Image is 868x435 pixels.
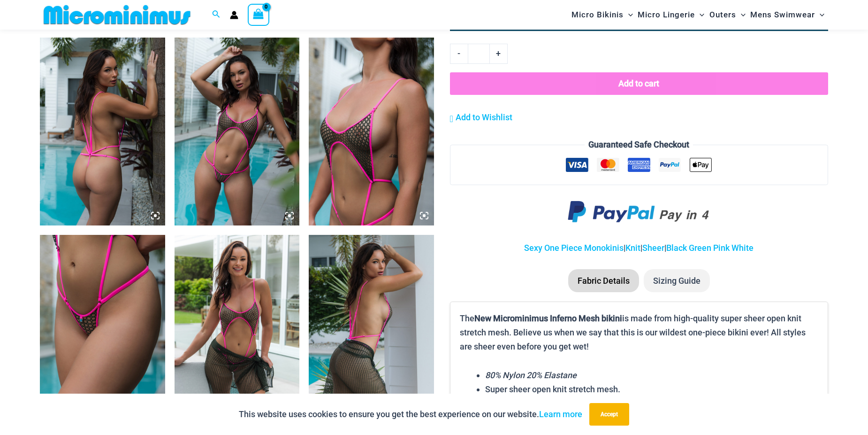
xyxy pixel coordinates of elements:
[212,9,221,21] a: Search icon link
[450,44,468,63] a: -
[248,4,269,25] a: View Shopping Cart, empty
[642,243,664,253] a: Sheer
[485,382,818,396] li: Super sheer open knit stretch mesh.
[589,403,629,426] button: Accept
[524,243,624,253] a: Sexy One Piece Monokinis
[309,235,434,423] img: Inferno Mesh Olive Fuchsia 8561 One Piece St Martin Khaki 5996 Sarong
[750,3,815,27] span: Mens Swimwear
[736,3,746,27] span: Menu Toggle
[748,3,827,27] a: Mens SwimwearMenu ToggleMenu Toggle
[456,112,512,122] span: Add to Wishlist
[731,243,754,253] a: White
[689,243,711,253] a: Green
[450,72,828,95] button: Add to cart
[40,4,194,25] img: MM SHOP LOGO FLAT
[625,243,640,253] a: Knit
[539,409,582,419] a: Learn more
[585,138,693,152] legend: Guaranteed Safe Checkout
[175,38,300,225] img: Inferno Mesh Olive Fuchsia 8561 One Piece
[230,11,238,19] a: Account icon link
[709,3,736,27] span: Outers
[569,3,635,27] a: Micro BikinisMenu ToggleMenu Toggle
[666,243,687,253] a: Black
[450,241,828,255] p: | | |
[460,311,818,353] p: The is made from high-quality super sheer open knit stretch mesh. Believe us when we say that thi...
[474,313,622,323] b: New Microminimus Inferno Mesh bikini
[568,1,828,28] nav: Site Navigation
[707,3,748,27] a: OutersMenu ToggleMenu Toggle
[815,3,824,27] span: Menu Toggle
[485,370,577,380] em: 80% Nylon 20% Elastane
[644,269,710,293] li: Sizing Guide
[635,3,707,27] a: Micro LingerieMenu ToggleMenu Toggle
[309,38,434,225] img: Inferno Mesh Olive Fuchsia 8561 One Piece
[624,3,633,27] span: Menu Toggle
[568,269,639,293] li: Fabric Details
[695,3,704,27] span: Menu Toggle
[239,407,582,421] p: This website uses cookies to ensure you get the best experience on our website.
[713,243,730,253] a: Pink
[40,38,165,225] img: Inferno Mesh Olive Fuchsia 8561 One Piece
[490,44,508,63] a: +
[40,235,165,423] img: Inferno Mesh Olive Fuchsia 8561 One Piece
[571,3,624,27] span: Micro Bikinis
[175,235,300,423] img: Inferno Mesh Olive Fuchsia 8561 One Piece St Martin Khaki 5996 Sarong
[450,110,512,124] a: Add to Wishlist
[468,44,490,63] input: Product quantity
[638,3,695,27] span: Micro Lingerie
